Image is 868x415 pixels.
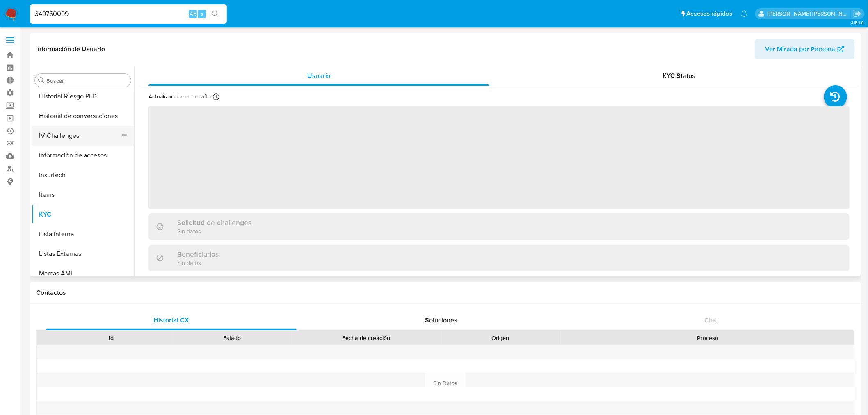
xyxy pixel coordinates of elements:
button: Buscar [38,77,45,84]
button: search-icon [207,8,224,20]
div: Estado [177,334,286,342]
span: Soluciones [425,315,458,325]
h3: Solicitud de challenges [177,218,251,227]
p: Actualizado hace un año [148,93,211,100]
h1: Contactos [36,289,855,297]
button: Historial de conversaciones [32,106,134,126]
span: Ver Mirada por Persona [765,39,836,59]
span: s [201,10,203,18]
button: Lista Interna [32,224,134,244]
span: Accesos rápidos [687,9,733,18]
div: Origen [446,334,555,342]
button: Insurtech [32,165,134,185]
button: Historial Riesgo PLD [32,87,134,106]
span: ‌ [148,106,850,209]
button: IV Challenges [32,126,128,146]
h1: Información de Usuario [36,45,105,53]
span: Alt [190,10,196,18]
span: Usuario [307,71,331,80]
button: Items [32,185,134,205]
button: Listas Externas [32,244,134,264]
button: Marcas AML [32,264,134,283]
button: Información de accesos [32,146,134,165]
p: Sin datos [177,227,251,235]
span: Historial CX [153,315,189,325]
a: Notificaciones [741,10,748,17]
input: Buscar usuario o caso... [30,9,227,19]
a: Salir [853,9,862,18]
div: Fecha de creación [298,334,434,342]
button: Ver Mirada por Persona [755,39,855,59]
div: BeneficiariosSin datos [148,245,850,271]
h3: Beneficiarios [177,250,219,259]
div: Proceso [566,334,849,342]
div: Id [57,334,166,342]
div: Solicitud de challengesSin datos [148,213,850,240]
button: KYC [32,205,134,224]
span: Chat [705,315,719,325]
p: Sin datos [177,259,219,267]
p: mercedes.medrano@mercadolibre.com [768,10,851,18]
span: KYC Status [663,71,696,80]
input: Buscar [46,77,128,84]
